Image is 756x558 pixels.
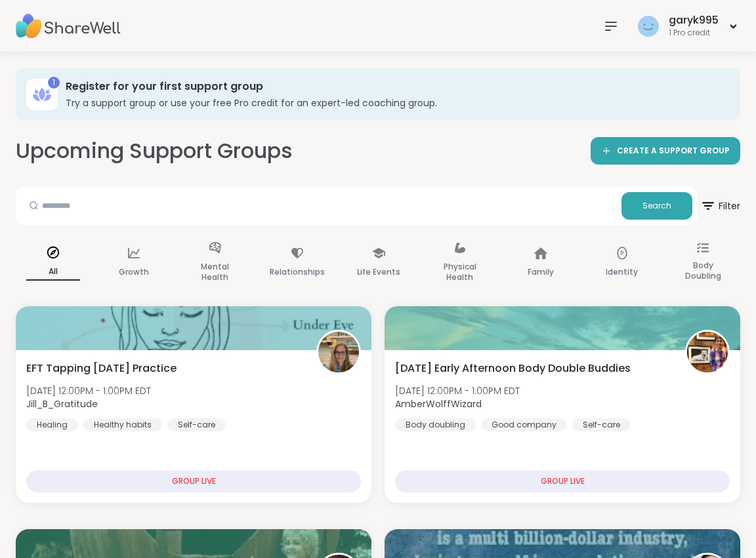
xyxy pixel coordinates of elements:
img: ShareWell Nav Logo [16,3,121,49]
button: Search [621,192,692,220]
p: Identity [606,264,638,280]
p: All [26,264,80,281]
div: Healing [26,418,78,431]
h2: Upcoming Support Groups [16,136,293,166]
span: Filter [700,190,740,222]
p: Mental Health [188,259,242,285]
span: [DATE] 12:00PM - 1:00PM EDT [26,384,151,397]
b: AmberWolffWizard [395,397,482,410]
p: Family [528,264,554,280]
a: CREATE A SUPPORT GROUP [591,137,740,165]
div: GROUP LIVE [395,470,730,492]
h3: Try a support group or use your free Pro credit for an expert-led coaching group. [66,96,722,110]
div: Healthy habits [83,418,162,431]
img: Jill_B_Gratitude [318,332,359,372]
p: Body Doubling [677,258,730,284]
p: Growth [119,264,149,280]
p: Life Events [357,264,400,280]
p: Relationships [270,264,325,280]
span: Search [642,200,671,212]
div: GROUP LIVE [26,470,361,492]
span: CREATE A SUPPORT GROUP [617,146,730,157]
div: Good company [481,418,567,431]
div: 1 Pro credit [669,28,719,39]
span: EFT Tapping [DATE] Practice [26,361,177,376]
div: garyk995 [669,13,719,28]
span: [DATE] Early Afternoon Body Double Buddies [395,361,631,376]
b: Jill_B_Gratitude [26,397,98,410]
div: Self-care [167,418,226,431]
p: Physical Health [433,259,487,285]
span: [DATE] 12:00PM - 1:00PM EDT [395,384,520,397]
button: Filter [700,187,740,225]
div: Body doubling [395,418,476,431]
div: 1 [48,77,60,89]
img: garyk995 [638,16,659,37]
img: AmberWolffWizard [687,332,728,372]
div: Self-care [572,418,631,431]
h3: Register for your first support group [66,79,722,94]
